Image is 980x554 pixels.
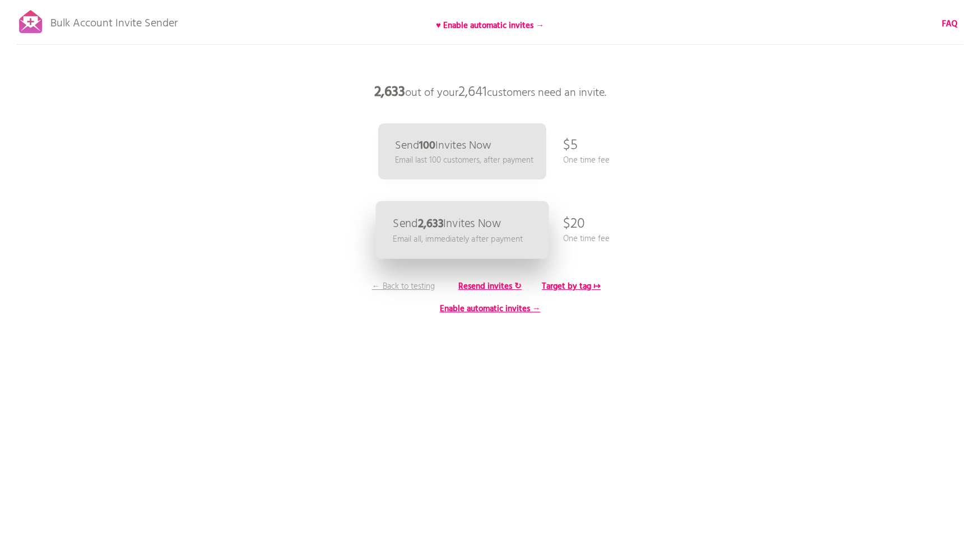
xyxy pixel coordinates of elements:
[542,280,601,293] b: Target by tag ↦
[942,17,958,31] b: FAQ
[374,81,405,104] b: 2,633
[419,137,435,155] b: 100
[563,233,610,245] p: One time fee
[458,280,522,293] b: Resend invites ↻
[395,140,491,151] p: Send Invites Now
[361,280,445,293] p: ← Back to testing
[322,76,658,109] p: out of your customers need an invite.
[393,233,523,246] p: Email all, immediately after payment
[50,7,178,35] p: Bulk Account Invite Sender
[563,129,578,163] p: $5
[375,201,549,259] a: Send2,633Invites Now Email all, immediately after payment
[378,123,546,179] a: Send100Invites Now Email last 100 customers, after payment
[417,215,443,233] b: 2,633
[563,154,610,167] p: One time fee
[942,18,958,30] a: FAQ
[395,154,533,167] p: Email last 100 customers, after payment
[563,207,585,241] p: $20
[436,19,544,33] b: ♥ Enable automatic invites →
[393,218,501,230] p: Send Invites Now
[458,81,487,104] span: 2,641
[440,302,541,316] b: Enable automatic invites →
